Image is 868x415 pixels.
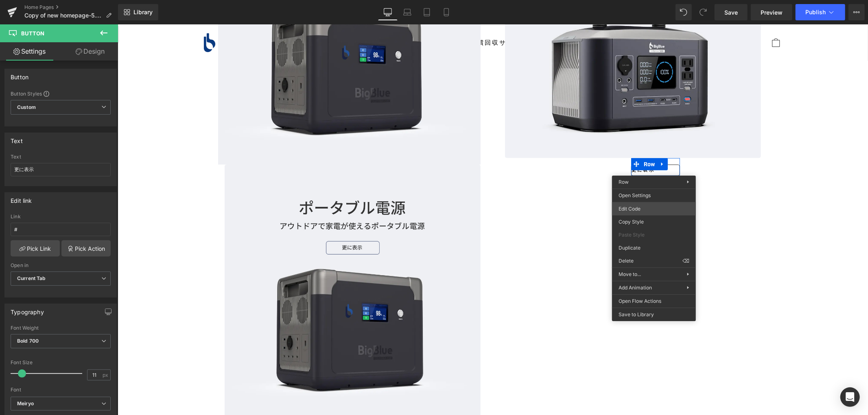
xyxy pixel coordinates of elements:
div: Text [11,154,111,160]
div: Button [11,69,28,80]
span: Save to Library [619,311,689,318]
span: Save [724,8,738,17]
i: Meiryo [17,400,34,407]
div: Open in [11,263,111,268]
a: New Library [118,4,158,20]
a: Home Pages [24,4,118,11]
span: Row [524,134,540,146]
span: Library [133,9,153,16]
div: Text [11,133,23,144]
b: Current Tab [17,275,46,281]
div: Open Intercom Messenger [840,387,860,407]
a: Desktop [378,4,398,20]
span: Duplicate [619,244,689,252]
span: Copy of new homepage-5.30 [24,12,103,19]
a: Expand / Collapse [540,134,550,146]
a: Preview [751,4,792,20]
div: Typography [11,304,44,315]
span: Row [619,179,629,185]
button: Redo [695,4,711,20]
span: Move to... [619,271,687,278]
a: Laptop [398,4,417,20]
span: Preview [761,8,783,17]
div: Button Styles [11,90,111,97]
b: Custom [17,104,36,111]
span: Open Flow Actions [619,298,689,305]
span: Button [21,30,44,37]
span: px [103,372,109,378]
span: Copy Style [619,218,689,226]
span: Publish [805,9,826,15]
span: Delete [619,257,682,265]
span: Add Animation [619,284,687,291]
span: Open Settings [619,192,689,199]
div: Link [11,214,111,219]
iframe: To enrich screen reader interactions, please activate Accessibility in Grammarly extension settings [118,24,868,415]
input: https://your-shop.myshopify.com [11,223,111,236]
div: Edit link [11,193,32,204]
a: Mobile [437,4,456,20]
button: Undo [676,4,692,20]
span: ⌫ [682,257,689,265]
button: More [848,4,865,20]
a: Design [61,42,120,61]
div: Font Size [11,360,111,365]
a: Pick Link [11,240,60,256]
div: Font [11,387,111,393]
a: Pick Action [61,240,111,256]
span: Paste Style [619,231,689,239]
b: Bold 700 [17,338,39,344]
a: Tablet [417,4,437,20]
button: Publish [796,4,845,20]
span: Edit Code [619,205,689,213]
div: Font Weight [11,325,111,331]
